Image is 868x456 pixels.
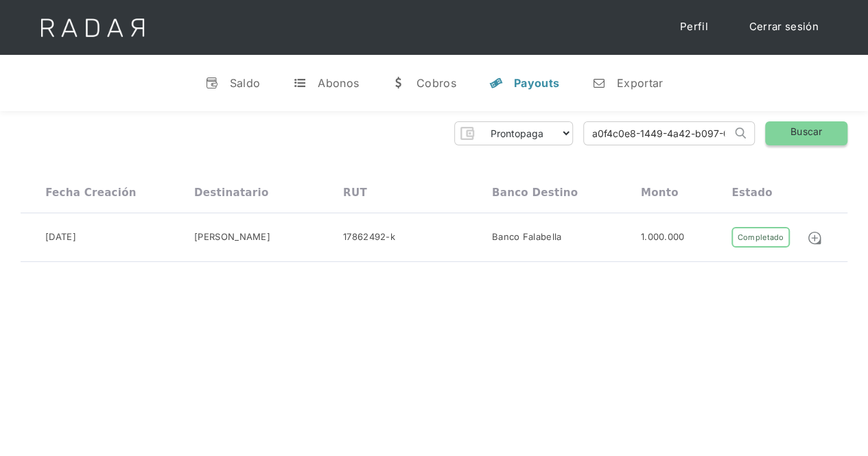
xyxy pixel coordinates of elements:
div: w [392,76,406,90]
input: Busca por ID [584,122,731,145]
img: Detalle [807,230,822,245]
div: [PERSON_NAME] [194,230,270,244]
div: Abonos [318,76,359,90]
a: Cerrar sesión [736,14,832,40]
div: Exportar [617,76,663,90]
div: [DATE] [45,230,76,244]
div: 1.000.000 [641,230,685,244]
div: Payouts [514,76,559,90]
div: y [489,76,503,90]
form: Form [454,121,573,145]
div: Estado [731,187,772,199]
div: Destinatario [194,187,268,199]
div: v [205,76,219,90]
div: Saldo [230,76,261,90]
div: Cobros [417,76,456,90]
div: 17862492-k [343,230,395,244]
a: Perfil [666,14,722,40]
a: Buscar [765,121,847,145]
div: Monto [641,187,679,199]
div: t [293,76,307,90]
div: RUT [343,187,367,199]
div: Fecha creación [45,187,137,199]
div: Banco destino [492,187,578,199]
div: Completado [731,227,789,248]
div: Banco Falabella [492,230,562,244]
div: n [592,76,606,90]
